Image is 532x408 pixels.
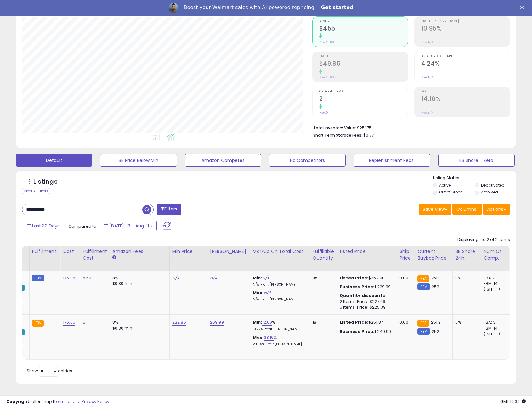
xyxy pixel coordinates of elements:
th: The percentage added to the cost of goods (COGS) that forms the calculator for Min & Max prices. [250,246,310,271]
span: 251.9 [431,275,441,281]
span: Show: entries [27,368,72,374]
small: Prev: $0.00 [319,40,334,44]
a: 8.50 [83,275,92,281]
div: FBA: 3 [484,275,504,281]
div: Num of Comp. [484,248,507,261]
div: $229.99 [340,284,392,290]
div: Ship Price [399,248,412,261]
div: 8% [112,320,165,325]
button: Actions [483,204,510,215]
button: Filters [157,204,181,215]
div: 5 Items, Price: $225.39 [340,305,392,310]
label: Deactivated [481,182,505,188]
b: Total Inventory Value: [313,125,356,131]
h2: 2 [319,95,408,104]
div: $249.99 [340,329,392,334]
button: BB Price Below Min [100,154,177,167]
a: 176.05 [63,275,75,281]
span: Profit [PERSON_NAME] [421,20,510,23]
a: 33.16 [264,334,274,341]
span: Ordered Items [319,90,408,93]
small: Prev: 0 [319,111,328,115]
p: N/A Profit [PERSON_NAME] [253,297,305,302]
span: Last 30 Days [32,223,59,229]
label: Out of Stock [439,189,462,195]
h2: 14.16% [421,95,510,104]
label: Active [439,182,451,188]
div: FBM: 14 [484,326,504,331]
div: Cost [63,248,77,255]
a: Get started [321,4,354,11]
div: ( SFP: 1 ) [484,287,504,292]
small: Prev: $0.00 [319,75,334,79]
div: Close [520,6,526,9]
div: 8% [112,275,165,281]
span: [DATE]-13 - Aug-11 [109,223,149,229]
span: Revenue [319,20,408,23]
button: Last 30 Days [23,221,67,231]
p: N/A Profit [PERSON_NAME] [253,282,305,287]
b: Short Term Storage Fees: [313,132,362,138]
p: Listing States: [433,175,516,181]
div: Current Buybox Price [417,248,450,261]
div: Clear All Filters [22,188,50,194]
span: 252 [432,284,439,290]
div: 2 Items, Price: $227.69 [340,299,392,305]
small: Prev: N/A [421,111,433,115]
b: Max: [253,334,264,340]
button: Columns [452,204,482,215]
div: Fulfillment Cost [83,248,107,261]
a: N/A [172,275,180,281]
div: $0.30 min [112,281,165,287]
div: 18 [313,320,332,325]
small: FBA [417,320,429,327]
a: N/A [262,275,270,281]
button: Replenishment Recs. [354,154,430,167]
b: Min: [253,319,262,325]
label: Archived [481,189,498,195]
span: 251.9 [431,319,441,325]
img: Profile image for Adrian [168,3,178,13]
div: ( SFP: 1 ) [484,331,504,337]
span: ROI [421,90,510,93]
strong: Copyright [6,399,29,405]
small: Amazon Fees. [112,255,116,260]
a: 176.05 [63,319,75,326]
div: Boost your Walmart sales with AI-powered repricing. [184,4,316,11]
div: 0.00 [399,275,410,281]
div: $0.30 min [112,326,165,331]
b: Max: [253,290,264,296]
div: Amazon Fees [112,248,167,255]
div: 5.1 [83,320,105,325]
a: N/A [264,290,271,296]
div: $251.87 [340,320,392,325]
div: : [340,293,392,299]
div: Min Price [172,248,205,255]
div: Markup on Total Cost [253,248,307,255]
b: Min: [253,275,262,281]
div: BB Share 24h. [455,248,478,261]
div: % [253,320,305,331]
div: 0% [455,320,476,325]
h5: Listings [33,177,58,186]
a: 222.86 [172,319,186,326]
a: 12.00 [262,319,272,326]
div: [PERSON_NAME] [210,248,247,255]
span: Compared to: [68,223,97,229]
div: Fulfillment [32,248,58,255]
h2: 4.24% [421,60,510,69]
div: FBA: 3 [484,320,504,325]
a: Terms of Use [54,399,81,405]
a: N/A [210,275,218,281]
small: FBM [32,275,44,281]
button: Default [16,154,92,167]
li: $25,175 [313,124,505,131]
a: 269.99 [210,319,224,326]
span: $0.77 [363,132,374,138]
h2: 10.95% [421,25,510,33]
b: Listed Price: [340,275,368,281]
button: No Competitors [269,154,346,167]
b: Business Price: [340,328,374,334]
button: Amazon Competes [185,154,261,167]
span: Profit [319,55,408,58]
